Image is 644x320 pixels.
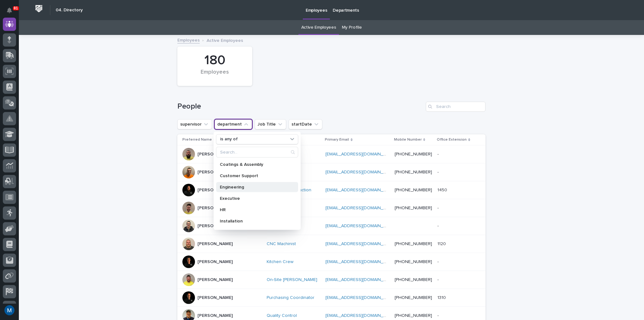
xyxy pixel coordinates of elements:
a: [EMAIL_ADDRESS][DOMAIN_NAME] [325,242,397,246]
a: Active Employees [301,20,336,35]
a: [EMAIL_ADDRESS][DOMAIN_NAME] [325,170,397,174]
p: - [437,204,440,211]
p: Customer Support [220,173,288,178]
button: Job Title [255,119,286,129]
button: supervisor [177,119,212,129]
a: [PHONE_NUMBER] [395,170,432,174]
p: [PERSON_NAME] [197,241,233,247]
img: Workspace Logo [33,3,45,14]
h1: People [177,102,423,111]
a: [EMAIL_ADDRESS][DOMAIN_NAME] [325,206,397,210]
p: - [437,168,440,175]
tr: [PERSON_NAME]Shop Crew [EMAIL_ADDRESS][DOMAIN_NAME] [PHONE_NUMBER]-- [177,145,486,163]
p: is any of [220,137,238,142]
p: [PERSON_NAME] [197,295,233,300]
a: Employees [177,36,200,43]
input: Search [426,102,486,112]
p: Primary Email [325,136,349,143]
button: startDate [289,119,322,129]
p: [PERSON_NAME] [197,152,233,157]
a: [EMAIL_ADDRESS][DOMAIN_NAME] [325,295,397,300]
a: [PHONE_NUMBER] [395,295,432,300]
h2: 04. Directory [56,8,83,13]
a: [PHONE_NUMBER] [395,152,432,156]
p: - [437,150,440,157]
p: 81 [14,6,18,10]
a: [EMAIL_ADDRESS][DOMAIN_NAME] [325,188,397,192]
p: HR [220,207,288,212]
a: My Profile [342,20,362,35]
p: - [437,276,440,283]
div: 180 [188,53,241,68]
a: CNC Machinist [267,241,296,247]
p: Office Extension [437,136,467,143]
tr: [PERSON_NAME]Service Tech [EMAIL_ADDRESS][DOMAIN_NAME] -- [177,217,486,235]
p: Active Employees [207,36,243,43]
p: [PERSON_NAME] [197,277,233,283]
tr: [PERSON_NAME]CNC Machinist [EMAIL_ADDRESS][DOMAIN_NAME] [PHONE_NUMBER]11201120 [177,235,486,253]
p: [PERSON_NAME] [197,188,233,193]
tr: [PERSON_NAME]Kitchen Crew [EMAIL_ADDRESS][DOMAIN_NAME] [PHONE_NUMBER]-- [177,253,486,271]
a: [EMAIL_ADDRESS][DOMAIN_NAME] [325,313,397,318]
p: Executive [220,196,288,200]
p: Coatings & Assembly [220,162,288,166]
tr: [PERSON_NAME]Director of Production [EMAIL_ADDRESS][DOMAIN_NAME] [PHONE_NUMBER]14501450 [177,181,486,199]
p: - [437,258,440,265]
div: Employees [188,69,241,82]
p: - [437,222,440,229]
p: Engineering [220,185,288,189]
a: Purchasing Coordinator [267,295,314,300]
button: Notifications [3,4,16,17]
div: Notifications81 [8,8,16,18]
a: Quality Control [267,313,297,318]
p: - [437,312,440,318]
a: [PHONE_NUMBER] [395,313,432,318]
tr: [PERSON_NAME]Shop Crew [EMAIL_ADDRESS][DOMAIN_NAME] [PHONE_NUMBER]-- [177,199,486,217]
button: users-avatar [3,304,16,317]
a: On-Site [PERSON_NAME] [267,277,317,283]
a: [PHONE_NUMBER] [395,206,432,210]
p: 1120 [437,240,447,247]
a: [EMAIL_ADDRESS][DOMAIN_NAME] [325,152,397,156]
tr: [PERSON_NAME]Purchasing Coordinator [EMAIL_ADDRESS][DOMAIN_NAME] [PHONE_NUMBER]13101310 [177,289,486,307]
input: Search [216,147,298,157]
p: Installation [220,219,288,223]
tr: [PERSON_NAME]On-Site [PERSON_NAME] [EMAIL_ADDRESS][DOMAIN_NAME] [PHONE_NUMBER]-- [177,271,486,289]
p: Preferred Name [182,136,212,143]
p: 1450 [437,186,448,193]
a: [PHONE_NUMBER] [395,242,432,246]
p: [PERSON_NAME] [197,259,233,265]
div: Search [216,147,298,157]
p: [PERSON_NAME] [197,313,233,318]
p: 1310 [437,294,447,300]
a: [EMAIL_ADDRESS][DOMAIN_NAME] [325,224,397,228]
a: Kitchen Crew [267,259,293,265]
a: [EMAIL_ADDRESS][DOMAIN_NAME] [325,260,397,264]
a: [EMAIL_ADDRESS][DOMAIN_NAME] [325,278,397,282]
a: [PHONE_NUMBER] [395,278,432,282]
button: department [214,119,252,129]
tr: [PERSON_NAME]On-Site Crew [EMAIL_ADDRESS][DOMAIN_NAME] [PHONE_NUMBER]-- [177,163,486,181]
p: Mobile Number [394,136,422,143]
p: [PERSON_NAME] [197,205,233,211]
p: [PERSON_NAME] [197,223,233,229]
p: [PERSON_NAME] [197,170,233,175]
a: [PHONE_NUMBER] [395,260,432,264]
a: [PHONE_NUMBER] [395,188,432,192]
